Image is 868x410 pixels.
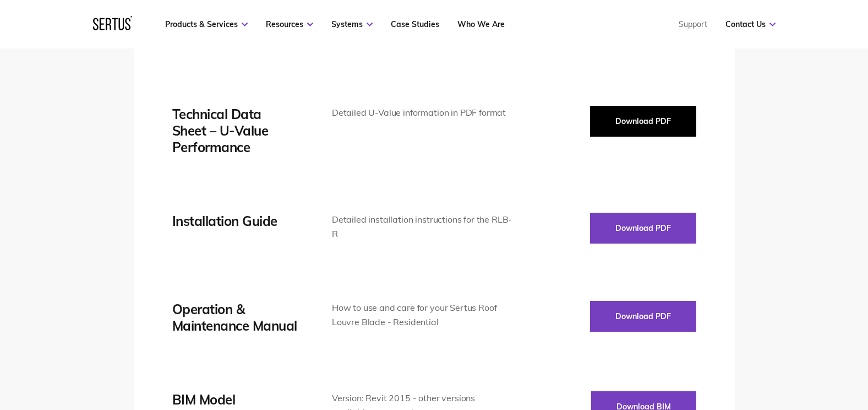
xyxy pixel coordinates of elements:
div: Installation Guide [172,213,299,229]
a: Case Studies [391,19,439,29]
a: Who We Are [457,19,505,29]
div: Operation & Maintenance Manual [172,301,299,334]
a: Resources [266,19,313,29]
div: Technical Data Sheet – U-Value Performance [172,106,299,155]
a: Support [679,19,707,29]
a: Systems [331,19,373,29]
button: Download PDF [590,106,696,137]
div: Detailed installation instructions for the RLB-R [332,213,514,241]
a: Contact Us [725,19,776,29]
button: Download PDF [590,213,696,244]
div: How to use and care for your Sertus Roof Louvre Blade - Residential [332,301,514,329]
a: Products & Services [165,19,248,29]
div: BIM Model [172,391,299,408]
div: Detailed U-Value information in PDF format [332,106,514,120]
button: Download PDF [590,301,696,332]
